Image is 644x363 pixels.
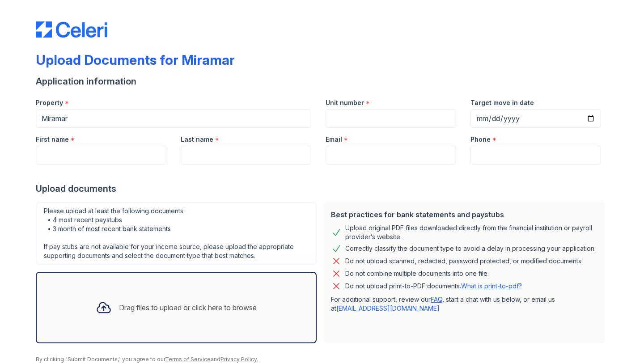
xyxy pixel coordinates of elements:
div: Application information [36,75,608,88]
a: Terms of Service [165,356,211,363]
label: Property [36,98,63,107]
div: Best practices for bank statements and paystubs [331,209,597,220]
div: By clicking "Submit Documents," you agree to our and [36,356,608,363]
a: FAQ [431,295,442,303]
a: What is print-to-pdf? [461,282,522,290]
label: Last name [181,135,213,144]
label: First name [36,135,69,144]
div: Do not upload scanned, redacted, password protected, or modified documents. [345,256,583,266]
p: Do not upload print-to-PDF documents. [345,282,522,291]
div: Correctly classify the document type to avoid a delay in processing your application. [345,243,596,254]
div: Upload Documents for Miramar [36,52,235,68]
label: Unit number [326,98,364,107]
label: Target move in date [470,98,534,107]
div: Do not combine multiple documents into one file. [345,268,489,279]
div: Upload documents [36,182,608,195]
a: Privacy Policy. [220,356,258,363]
p: For additional support, review our , start a chat with us below, or email us at [331,295,597,313]
div: Upload original PDF files downloaded directly from the financial institution or payroll provider’... [345,224,597,241]
div: Please upload at least the following documents: • 4 most recent paystubs • 3 month of most recent... [36,202,317,265]
label: Phone [470,135,491,144]
img: CE_Logo_Blue-a8612792a0a2168367f1c8372b55b34899dd931a85d93a1a3d3e32e68fde9ad4.png [36,21,107,38]
div: Drag files to upload or click here to browse [119,302,257,313]
a: [EMAIL_ADDRESS][DOMAIN_NAME] [336,304,440,312]
label: Email [326,135,342,144]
